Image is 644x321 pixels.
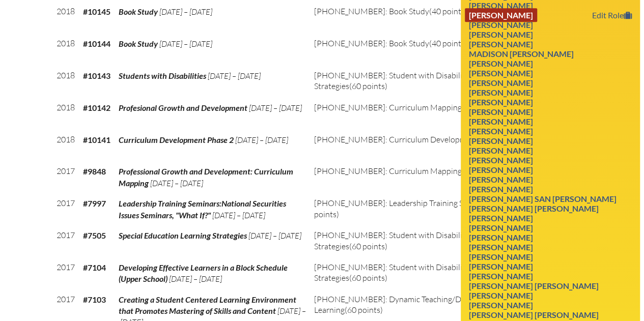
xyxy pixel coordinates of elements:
a: [PERSON_NAME] [465,288,537,302]
span: [PHONE_NUMBER]: Book Study [314,6,429,16]
span: [DATE] – [DATE] [249,103,302,113]
a: [PERSON_NAME] [465,18,537,32]
span: Students with Disabilities [119,71,206,80]
a: [PERSON_NAME] [465,8,537,22]
td: (60 points) [310,98,527,130]
a: [PERSON_NAME] [465,124,537,138]
a: [PERSON_NAME] [465,134,537,148]
span: Book Study [119,7,158,16]
a: [PERSON_NAME] [465,105,537,119]
span: [DATE] – [DATE] [235,135,288,145]
a: Madison [PERSON_NAME] [PERSON_NAME] [465,47,636,70]
a: [PERSON_NAME] [465,85,537,99]
span: Leadership Training Seminars:National Securities Issues Seminars, "What If?" [119,198,286,219]
span: [PHONE_NUMBER]: Book Study [314,38,429,48]
a: [PERSON_NAME] [465,172,537,186]
span: [DATE] – [DATE] [248,230,301,241]
b: #7103 [83,295,106,304]
span: [PHONE_NUMBER]: Student with Disabilities: Learning Strategies [314,230,509,251]
td: 2018 [52,98,79,130]
span: [PHONE_NUMBER]: Leadership Training Seminars [314,198,491,208]
a: [PERSON_NAME] [465,143,537,157]
a: [PERSON_NAME] [465,221,537,235]
b: #7505 [83,230,106,240]
td: 2018 [52,34,79,66]
a: [PERSON_NAME] [465,27,537,41]
td: (40 points) [310,2,527,34]
span: Special Education Learning Strategies [119,230,247,240]
b: #7997 [83,198,106,208]
span: [PHONE_NUMBER]: Student with Disabilities: Learning Strategies [314,70,509,91]
span: [PHONE_NUMBER]: Curriculum Development [314,134,478,144]
td: (60 points) [310,130,527,162]
b: #9848 [83,166,106,176]
b: #7104 [83,262,106,272]
td: (60 points) [310,194,527,226]
a: [PERSON_NAME] [465,182,537,196]
a: [PERSON_NAME] San [PERSON_NAME] [465,192,621,206]
span: Curriculum Development Phase 2 [119,135,234,144]
a: [PERSON_NAME] [465,76,537,90]
a: [PERSON_NAME] [465,230,537,244]
span: [DATE] – [DATE] [159,39,212,49]
td: 2017 [52,226,79,258]
span: [PHONE_NUMBER]: Student with Disabilities: Learning Strategies [314,262,509,283]
a: [PERSON_NAME] [PERSON_NAME] [465,201,603,215]
span: [DATE] – [DATE] [159,7,212,17]
td: 2018 [52,130,79,162]
a: [PERSON_NAME] [465,269,537,283]
b: #10142 [83,103,110,112]
b: #10144 [83,39,110,48]
td: 2018 [52,2,79,34]
a: [PERSON_NAME] [465,153,537,167]
td: (60 points) [310,226,527,258]
a: Edit Role [588,8,636,22]
b: #10141 [83,135,110,144]
td: 2017 [52,194,79,226]
a: [PERSON_NAME] [465,211,537,225]
a: [PERSON_NAME] [PERSON_NAME] [465,279,603,293]
a: [PERSON_NAME] [465,163,537,177]
td: (40 points) [310,34,527,66]
a: [PERSON_NAME] [465,240,537,254]
span: [DATE] – [DATE] [208,71,261,81]
b: #10145 [83,7,110,16]
span: [DATE] – [DATE] [150,178,203,188]
span: [DATE] – [DATE] [169,274,222,284]
span: [PHONE_NUMBER]: Curriculum Mapping [314,166,462,176]
td: 2017 [52,258,79,290]
td: (60 points) [310,258,527,290]
a: [PERSON_NAME] [465,114,537,128]
b: #10143 [83,71,110,80]
span: Creating a Student Centered Learning Environment that Promotes Mastering of Skills and Content [119,295,296,315]
span: Professional Growth and Development: Curriculum Mapping [119,166,293,187]
td: 2017 [52,162,79,194]
a: [PERSON_NAME] [465,298,537,312]
span: Profesional Growth and Development [119,103,247,112]
a: [PERSON_NAME] [465,66,537,80]
a: [PERSON_NAME] [465,37,537,51]
td: (60 points) [310,162,527,194]
td: (60 points) [310,66,527,98]
span: [PHONE_NUMBER]: Dynamic Teaching/Dynamic Learning [314,294,486,315]
a: [PERSON_NAME] [465,95,537,109]
a: [PERSON_NAME] [465,259,537,273]
span: Book Study [119,39,158,48]
td: 2018 [52,66,79,98]
span: [PHONE_NUMBER]: Curriculum Mapping [314,102,462,112]
span: Developing Effective Learners in a Block Schedule (Upper School) [119,262,288,283]
span: [DATE] – [DATE] [212,210,265,220]
a: [PERSON_NAME] [465,250,537,264]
